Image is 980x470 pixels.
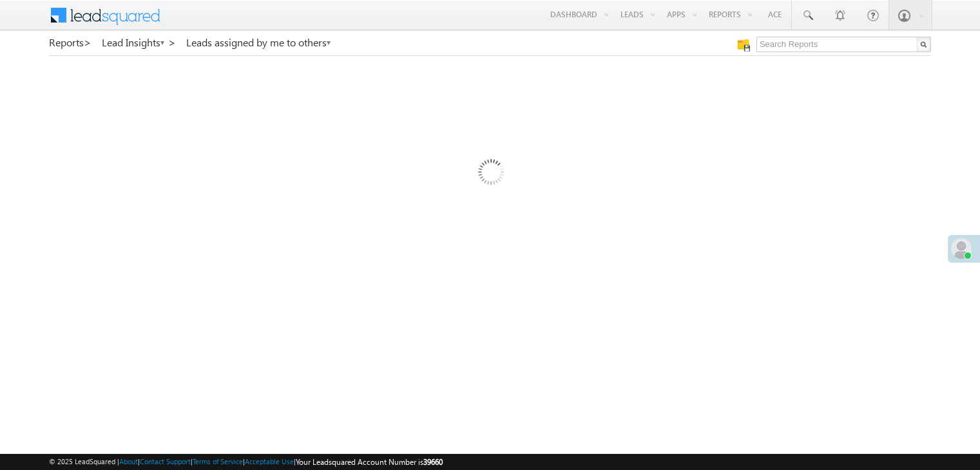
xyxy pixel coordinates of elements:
span: Your Leadsquared Account Number is [296,457,443,467]
a: Contact Support [140,457,191,465]
input: Search Reports [756,37,931,52]
a: About [119,457,138,465]
span: > [84,35,91,50]
a: Leads assigned by me to others [186,37,332,48]
a: Acceptable Use [245,457,294,465]
a: Reports> [49,37,91,48]
a: Lead Insights > [102,37,176,48]
span: > [168,35,176,50]
a: Terms of Service [193,457,243,465]
span: © 2025 LeadSquared | | | | | [49,456,443,468]
img: Manage all your saved reports! [737,39,750,52]
span: 39660 [423,457,443,467]
img: Loading... [423,108,557,241]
